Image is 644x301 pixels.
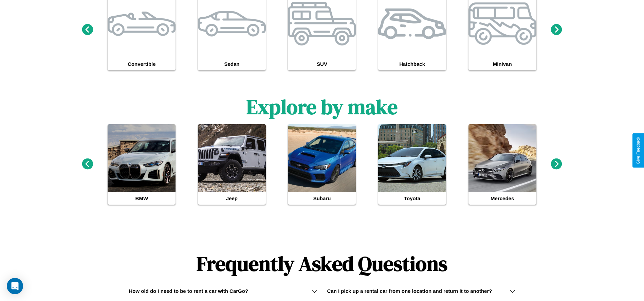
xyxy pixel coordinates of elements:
[378,58,446,70] h4: Hatchback
[198,192,266,205] h4: Jeep
[7,278,23,294] div: Open Intercom Messenger
[129,246,515,281] h1: Frequently Asked Questions
[327,288,492,294] h3: Can I pick up a rental car from one location and return it to another?
[288,58,356,70] h4: SUV
[108,58,176,70] h4: Convertible
[468,58,536,70] h4: Minivan
[198,58,266,70] h4: Sedan
[246,93,398,121] h1: Explore by make
[636,137,641,164] div: Give Feedback
[108,192,176,205] h4: BMW
[288,192,356,205] h4: Subaru
[468,192,536,205] h4: Mercedes
[129,288,248,294] h3: How old do I need to be to rent a car with CarGo?
[378,192,446,205] h4: Toyota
